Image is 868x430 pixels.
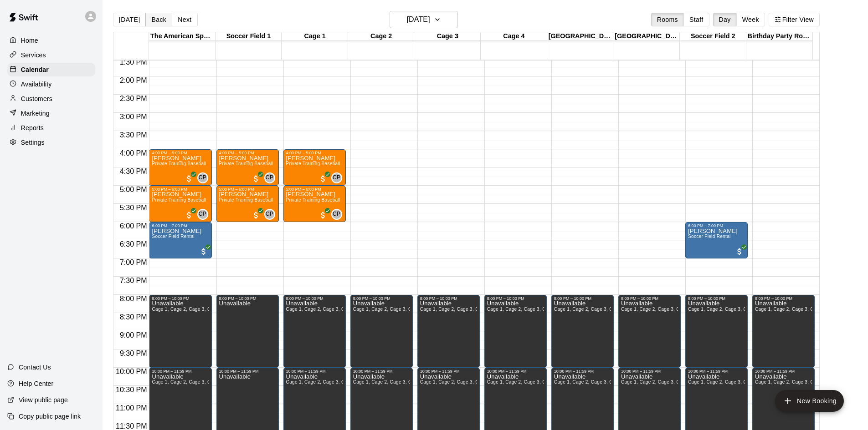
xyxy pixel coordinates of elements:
[353,307,652,312] span: Cage 1, Cage 2, Cage 3, Cage 4, Pitching Lane W [GEOGRAPHIC_DATA], [GEOGRAPHIC_DATA] 2, Soccer Fi...
[685,222,748,258] div: 6:00 PM – 7:00 PM: Juan C Rivera
[199,210,206,219] span: CP
[547,32,614,41] div: [GEOGRAPHIC_DATA] W [GEOGRAPHIC_DATA]
[264,172,275,183] div: Cletis Powell
[152,296,209,301] div: 8:00 PM – 10:00 PM
[688,296,745,301] div: 8:00 PM – 10:00 PM
[113,13,146,26] button: [DATE]
[736,13,765,26] button: Week
[283,149,346,186] div: 4:00 PM – 5:00 PM: Andrew Hester
[420,379,719,384] span: Cage 1, Cage 2, Cage 3, Cage 4, Pitching Lane W [GEOGRAPHIC_DATA], [GEOGRAPHIC_DATA] 2, Soccer Fi...
[688,223,745,228] div: 6:00 PM – 7:00 PM
[252,211,261,220] span: All customers have paid
[414,32,481,41] div: Cage 3
[554,379,853,384] span: Cage 1, Cage 2, Cage 3, Cage 4, Pitching Lane W [GEOGRAPHIC_DATA], [GEOGRAPHIC_DATA] 2, Soccer Fi...
[118,76,149,84] span: 2:00 PM
[152,151,209,155] div: 4:00 PM – 5:00 PM
[7,106,95,120] div: Marketing
[118,331,149,339] span: 9:00 PM
[252,174,261,183] span: All customers have paid
[219,296,276,301] div: 8:00 PM – 10:00 PM
[201,172,208,183] span: Cletis Powell
[417,295,480,368] div: 8:00 PM – 10:00 PM: Unavailable
[19,395,68,405] p: View public page
[149,295,211,368] div: 8:00 PM – 10:00 PM: Unavailable
[19,363,51,372] p: Contact Us
[113,404,149,412] span: 11:00 PM
[152,307,451,312] span: Cage 1, Cage 2, Cage 3, Cage 4, Pitching Lane W [GEOGRAPHIC_DATA], [GEOGRAPHIC_DATA] 2, Soccer Fi...
[152,223,209,228] div: 6:00 PM – 7:00 PM
[197,172,208,183] div: Cletis Powell
[118,149,149,157] span: 4:00 PM
[219,187,276,192] div: 5:00 PM – 6:00 PM
[172,13,197,26] button: Next
[688,369,745,374] div: 10:00 PM – 11:59 PM
[185,211,194,220] span: All customers have paid
[149,222,211,258] div: 6:00 PM – 7:00 PM: Juan C Rivera
[113,422,149,430] span: 11:30 PM
[283,295,346,368] div: 8:00 PM – 10:00 PM: Unavailable
[21,138,45,147] p: Settings
[407,13,430,26] h6: [DATE]
[197,209,208,220] div: Cletis Powell
[152,369,209,374] div: 10:00 PM – 11:59 PM
[219,161,273,166] span: Private Training Baseball
[484,295,547,368] div: 8:00 PM – 10:00 PM: Unavailable
[21,65,49,74] p: Calendar
[554,307,853,312] span: Cage 1, Cage 2, Cage 3, Cage 4, Pitching Lane W [GEOGRAPHIC_DATA], [GEOGRAPHIC_DATA] 2, Soccer Fi...
[481,32,547,41] div: Cage 4
[282,32,348,41] div: Cage 1
[283,186,346,222] div: 5:00 PM – 6:00 PM: Lucas Goldstein
[113,368,149,375] span: 10:00 PM
[19,379,53,388] p: Help Center
[335,209,342,220] span: Cletis Powell
[152,187,209,192] div: 5:00 PM – 6:00 PM
[621,296,678,301] div: 8:00 PM – 10:00 PM
[145,13,172,26] button: Back
[268,172,275,183] span: Cletis Powell
[353,296,410,301] div: 8:00 PM – 10:00 PM
[216,149,279,186] div: 4:00 PM – 5:00 PM: Andrew Hester
[554,296,611,301] div: 8:00 PM – 10:00 PM
[621,369,678,374] div: 10:00 PM – 11:59 PM
[118,313,149,321] span: 8:30 PM
[420,296,477,301] div: 8:00 PM – 10:00 PM
[333,210,340,219] span: CP
[318,174,328,183] span: All customers have paid
[390,11,458,28] button: [DATE]
[219,197,273,202] span: Private Training Baseball
[685,295,748,368] div: 8:00 PM – 10:00 PM: Unavailable
[118,113,149,121] span: 3:00 PM
[118,186,149,193] span: 5:00 PM
[266,210,273,219] span: CP
[7,63,95,76] div: Calendar
[118,349,149,357] span: 9:30 PM
[7,48,95,62] a: Services
[201,209,208,220] span: Cletis Powell
[755,369,812,374] div: 10:00 PM – 11:59 PM
[21,51,46,60] p: Services
[118,258,149,266] span: 7:00 PM
[199,173,206,182] span: CP
[7,92,95,106] a: Customers
[118,58,149,66] span: 1:30 PM
[152,161,206,166] span: Private Training Baseball
[333,173,340,182] span: CP
[618,295,681,368] div: 8:00 PM – 10:00 PM: Unavailable
[613,32,680,41] div: [GEOGRAPHIC_DATA]
[149,186,211,222] div: 5:00 PM – 6:00 PM: Lucas Goldstein
[21,36,38,45] p: Home
[335,172,342,183] span: Cletis Powell
[286,197,340,202] span: Private Training Baseball
[350,295,413,368] div: 8:00 PM – 10:00 PM: Unavailable
[152,379,451,384] span: Cage 1, Cage 2, Cage 3, Cage 4, Pitching Lane W [GEOGRAPHIC_DATA], [GEOGRAPHIC_DATA] 2, Soccer Fi...
[651,13,684,26] button: Rooms
[149,32,216,41] div: The American Sports Academy
[286,187,343,192] div: 5:00 PM – 6:00 PM
[7,34,95,47] a: Home
[487,307,786,312] span: Cage 1, Cage 2, Cage 3, Cage 4, Pitching Lane W [GEOGRAPHIC_DATA], [GEOGRAPHIC_DATA] 2, Soccer Fi...
[487,296,544,301] div: 8:00 PM – 10:00 PM
[348,32,415,41] div: Cage 2
[353,369,410,374] div: 10:00 PM – 11:59 PM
